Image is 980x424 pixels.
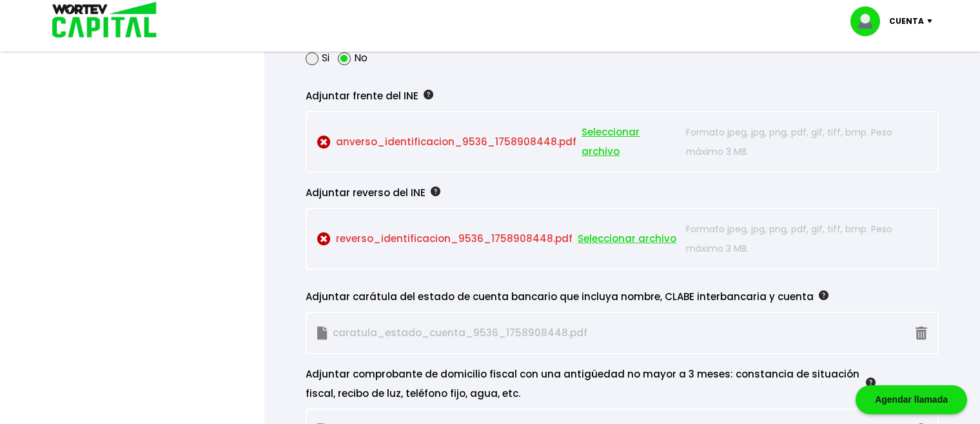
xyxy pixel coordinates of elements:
[819,290,828,300] img: gfR76cHglkPwleuBLjWdxeZVvX9Wp6JBDmjRYY8JYDQn16A2ICN00zLTgIroGa6qie5tIuWH7V3AapTKqzv+oMZsGfMUqL5JM...
[850,6,889,36] img: profile-image
[317,136,331,149] img: cross-circle.ce22fdcf.svg
[916,327,927,340] img: gray-trash.dd83e1a4.svg
[306,287,875,307] div: Adjuntar carátula del estado de cuenta bancario que incluya nombre, CLABE interbancaria y cuenta
[686,219,927,258] p: Formato jpeg, jpg, png, pdf, gif, tiff, bmp. Peso máximo 3 MB.
[317,123,680,161] p: anverso_identificacion_9536_1758908448.pdf
[317,327,328,340] img: gray-file.d3045238.svg
[889,12,924,31] p: Cuenta
[306,86,875,106] div: Adjuntar frente del INE
[578,229,676,248] span: Seleccionar archivo
[306,365,875,403] div: Adjuntar comprobante de domicilio fiscal con una antigüedad no mayor a 3 meses: constancia de sit...
[317,323,680,343] p: caratula_estado_cuenta_9536_1758908448.pdf
[924,19,941,23] img: icon-down
[686,123,927,161] p: Formato jpeg, jpg, png, pdf, gif, tiff, bmp. Peso máximo 3 MB.
[354,50,367,66] label: No
[424,90,433,99] img: gfR76cHglkPwleuBLjWdxeZVvX9Wp6JBDmjRYY8JYDQn16A2ICN00zLTgIroGa6qie5tIuWH7V3AapTKqzv+oMZsGfMUqL5JM...
[317,219,680,258] p: reverso_identificacion_9536_1758908448.pdf
[317,232,331,246] img: cross-circle.ce22fdcf.svg
[306,183,875,203] div: Adjuntar reverso del INE
[431,187,440,196] img: gfR76cHglkPwleuBLjWdxeZVvX9Wp6JBDmjRYY8JYDQn16A2ICN00zLTgIroGa6qie5tIuWH7V3AapTKqzv+oMZsGfMUqL5JM...
[322,50,329,66] label: Si
[856,385,967,414] div: Agendar llamada
[582,123,680,161] span: Seleccionar archivo
[866,378,876,387] img: gfR76cHglkPwleuBLjWdxeZVvX9Wp6JBDmjRYY8JYDQn16A2ICN00zLTgIroGa6qie5tIuWH7V3AapTKqzv+oMZsGfMUqL5JM...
